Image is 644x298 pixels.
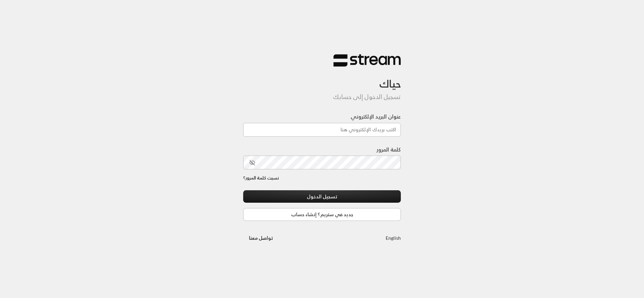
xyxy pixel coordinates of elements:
a: جديد في ستريم؟ إنشاء حساب [243,208,401,221]
h5: تسجيل الدخول إلى حسابك [243,93,401,101]
a: نسيت كلمة المرور؟ [243,175,279,181]
label: كلمة المرور [377,145,401,154]
button: تسجيل الدخول [243,190,401,203]
input: اكتب بريدك الإلكتروني هنا [243,123,401,137]
h3: حياك [243,67,401,90]
label: عنوان البريد الإلكتروني [351,112,401,121]
a: English [386,232,401,244]
button: تواصل معنا [243,232,279,244]
a: تواصل معنا [243,234,279,242]
button: toggle password visibility [247,157,258,168]
img: Stream Logo [333,54,401,67]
